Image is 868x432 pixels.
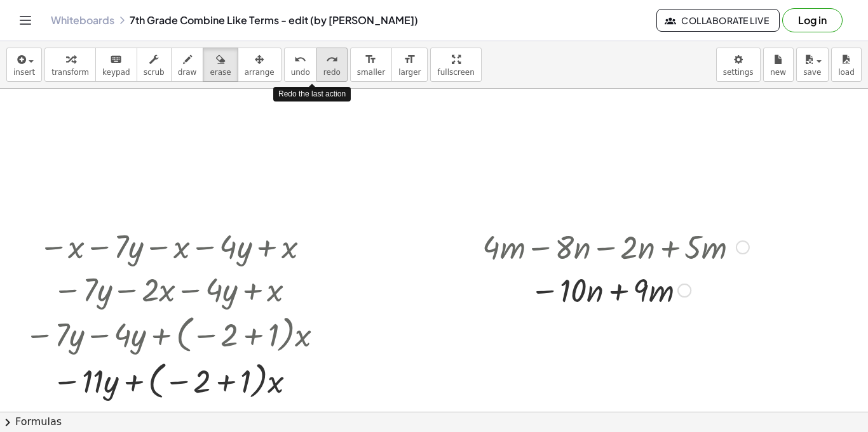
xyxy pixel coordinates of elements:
[110,52,122,67] i: keyboard
[171,48,204,82] button: draw
[203,48,238,82] button: erase
[144,68,165,77] span: scrub
[350,48,392,82] button: format_sizesmaller
[51,68,89,77] span: transform
[294,52,306,67] i: undo
[656,9,780,32] button: Collaborate Live
[137,48,172,82] button: scrub
[238,48,281,82] button: arrange
[245,68,275,77] span: arrange
[178,68,197,77] span: draw
[316,48,348,82] button: redoredo
[403,52,416,67] i: format_size
[770,68,786,77] span: new
[357,68,385,77] span: smaller
[210,68,231,77] span: erase
[284,48,317,82] button: undoundo
[803,68,821,77] span: save
[51,14,114,27] a: Whiteboards
[723,68,754,77] span: settings
[291,68,310,77] span: undo
[796,48,829,82] button: save
[838,68,855,77] span: load
[667,15,769,26] span: Collaborate Live
[831,48,862,82] button: load
[44,48,96,82] button: transform
[782,8,843,32] button: Log in
[95,48,137,82] button: keyboardkeypad
[323,68,341,77] span: redo
[398,68,421,77] span: larger
[13,68,35,77] span: insert
[391,48,428,82] button: format_sizelarger
[273,87,351,101] div: Redo the last action
[6,48,42,82] button: insert
[326,52,338,67] i: redo
[716,48,761,82] button: settings
[430,48,481,82] button: fullscreen
[437,68,474,77] span: fullscreen
[763,48,794,82] button: new
[15,10,36,30] button: Toggle navigation
[102,68,130,77] span: keypad
[365,52,377,67] i: format_size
